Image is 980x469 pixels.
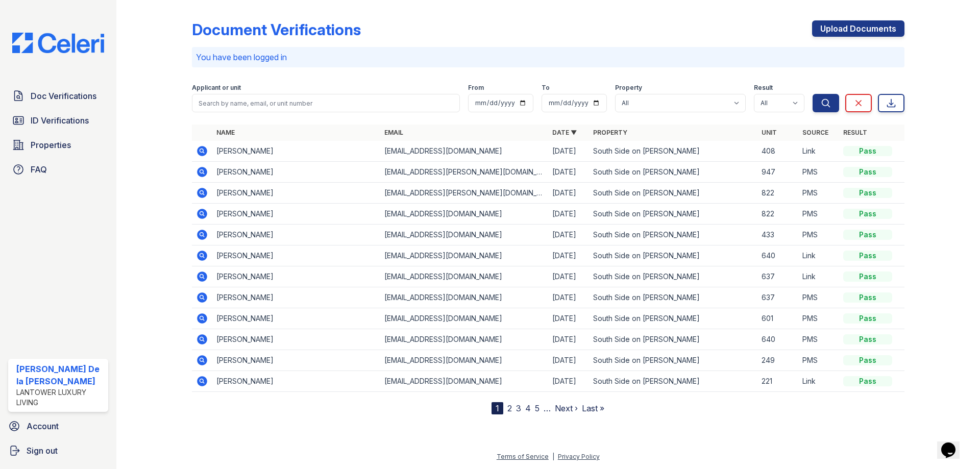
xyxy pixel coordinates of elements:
[548,245,589,266] td: [DATE]
[558,453,600,460] a: Privacy Policy
[798,162,839,183] td: PMS
[548,308,589,329] td: [DATE]
[843,376,892,386] div: Pass
[8,110,108,131] a: ID Verifications
[798,183,839,204] td: PMS
[4,416,112,436] a: Account
[615,84,642,92] label: Property
[798,266,839,287] td: Link
[16,387,104,408] div: Lantower Luxury Living
[8,135,108,155] a: Properties
[380,308,548,329] td: [EMAIL_ADDRESS][DOMAIN_NAME]
[380,266,548,287] td: [EMAIL_ADDRESS][DOMAIN_NAME]
[812,20,904,37] a: Upload Documents
[16,363,104,387] div: [PERSON_NAME] De la [PERSON_NAME]
[380,183,548,204] td: [EMAIL_ADDRESS][PERSON_NAME][DOMAIN_NAME]
[762,129,777,136] a: Unit
[589,225,757,245] td: South Side on [PERSON_NAME]
[380,141,548,162] td: [EMAIL_ADDRESS][DOMAIN_NAME]
[4,440,112,461] a: Sign out
[192,84,241,92] label: Applicant or unit
[589,329,757,350] td: South Side on [PERSON_NAME]
[27,445,58,457] span: Sign out
[589,266,757,287] td: South Side on [PERSON_NAME]
[757,162,798,183] td: 947
[798,329,839,350] td: PMS
[212,225,380,245] td: [PERSON_NAME]
[843,167,892,177] div: Pass
[798,371,839,392] td: Link
[843,271,892,282] div: Pass
[4,33,112,53] img: CE_Logo_Blue-a8612792a0a2168367f1c8372b55b34899dd931a85d93a1a3d3e32e68fde9ad4.png
[212,329,380,350] td: [PERSON_NAME]
[589,162,757,183] td: South Side on [PERSON_NAME]
[212,245,380,266] td: [PERSON_NAME]
[757,287,798,308] td: 637
[548,350,589,371] td: [DATE]
[31,139,71,151] span: Properties
[593,129,627,136] a: Property
[212,371,380,392] td: [PERSON_NAME]
[212,287,380,308] td: [PERSON_NAME]
[8,159,108,180] a: FAQ
[589,287,757,308] td: South Side on [PERSON_NAME]
[192,20,361,39] div: Document Verifications
[212,266,380,287] td: [PERSON_NAME]
[507,403,512,413] a: 2
[542,84,550,92] label: To
[31,163,47,176] span: FAQ
[380,329,548,350] td: [EMAIL_ADDRESS][DOMAIN_NAME]
[843,334,892,344] div: Pass
[843,230,892,240] div: Pass
[468,84,484,92] label: From
[31,114,89,127] span: ID Verifications
[548,329,589,350] td: [DATE]
[757,204,798,225] td: 822
[380,225,548,245] td: [EMAIL_ADDRESS][DOMAIN_NAME]
[757,329,798,350] td: 640
[798,225,839,245] td: PMS
[380,287,548,308] td: [EMAIL_ADDRESS][DOMAIN_NAME]
[843,251,892,261] div: Pass
[798,245,839,266] td: Link
[589,141,757,162] td: South Side on [PERSON_NAME]
[212,308,380,329] td: [PERSON_NAME]
[589,371,757,392] td: South Side on [PERSON_NAME]
[492,402,503,414] div: 1
[757,308,798,329] td: 601
[843,146,892,156] div: Pass
[548,141,589,162] td: [DATE]
[589,350,757,371] td: South Side on [PERSON_NAME]
[843,313,892,324] div: Pass
[757,141,798,162] td: 408
[798,287,839,308] td: PMS
[212,204,380,225] td: [PERSON_NAME]
[216,129,235,136] a: Name
[380,350,548,371] td: [EMAIL_ADDRESS][DOMAIN_NAME]
[582,403,604,413] a: Last »
[757,225,798,245] td: 433
[548,287,589,308] td: [DATE]
[212,350,380,371] td: [PERSON_NAME]
[589,204,757,225] td: South Side on [PERSON_NAME]
[757,371,798,392] td: 221
[544,402,551,414] span: …
[27,420,59,432] span: Account
[843,355,892,365] div: Pass
[548,204,589,225] td: [DATE]
[380,245,548,266] td: [EMAIL_ADDRESS][DOMAIN_NAME]
[548,371,589,392] td: [DATE]
[552,453,554,460] div: |
[798,308,839,329] td: PMS
[212,183,380,204] td: [PERSON_NAME]
[196,51,900,63] p: You have been logged in
[589,183,757,204] td: South Side on [PERSON_NAME]
[212,162,380,183] td: [PERSON_NAME]
[497,453,549,460] a: Terms of Service
[843,129,867,136] a: Result
[8,86,108,106] a: Doc Verifications
[192,94,460,112] input: Search by name, email, or unit number
[380,204,548,225] td: [EMAIL_ADDRESS][DOMAIN_NAME]
[757,350,798,371] td: 249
